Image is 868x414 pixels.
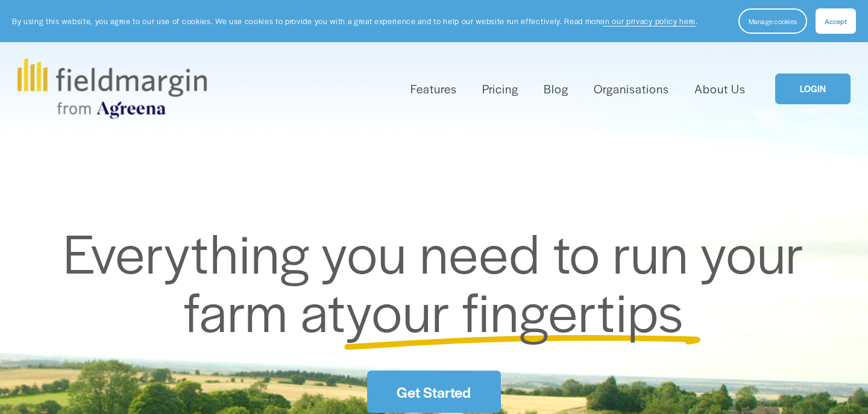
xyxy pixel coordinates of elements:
span: Everything you need to run your farm at [63,213,817,348]
span: your fingertips [346,272,684,348]
img: fieldmargin.com [17,58,207,119]
a: Blog [544,79,568,99]
a: Organisations [594,79,669,99]
button: Manage cookies [738,8,807,34]
a: Get Started [367,371,500,413]
a: About Us [694,79,746,99]
button: Accept [816,8,856,34]
a: in our privacy policy here [603,16,696,27]
span: Features [410,80,457,98]
a: Pricing [482,79,518,99]
span: Accept [825,16,847,26]
a: LOGIN [775,74,851,104]
p: By using this website, you agree to our use of cookies. We use cookies to provide you with a grea... [12,16,698,27]
a: folder dropdown [410,79,457,99]
span: Manage cookies [749,16,797,26]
